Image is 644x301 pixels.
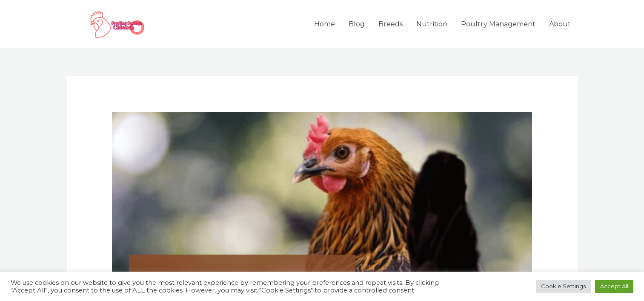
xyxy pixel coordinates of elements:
[454,9,542,39] a: Poultry Management
[11,279,447,294] div: We use cookies on our website to give you the most relevant experience by remembering your prefer...
[542,9,578,39] a: About
[409,9,454,39] a: Nutrition
[342,9,372,39] a: Blog
[307,9,578,39] nav: Site Navigation
[307,9,342,39] a: Home
[372,9,409,39] a: Breeds
[536,280,591,293] a: Cookie Settings
[67,7,172,42] img: Sterling Springs Chicken
[595,280,633,293] a: Accept All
